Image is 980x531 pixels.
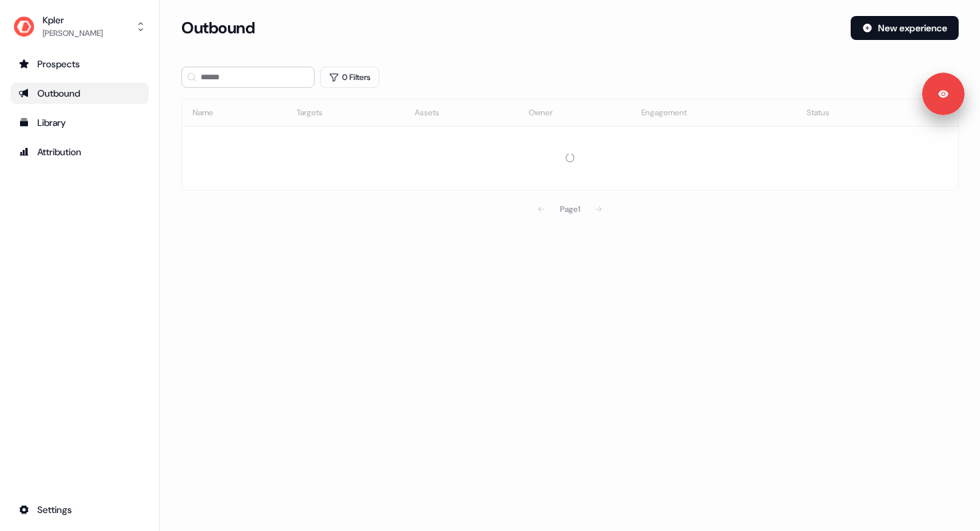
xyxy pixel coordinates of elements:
div: Attribution [19,145,141,159]
a: Go to templates [11,112,149,133]
a: Go to integrations [11,499,149,520]
div: Outbound [19,87,141,100]
div: [PERSON_NAME] [43,27,103,40]
div: Prospects [19,57,141,71]
div: Kpler [43,13,103,27]
button: New experience [851,16,959,40]
div: Settings [19,503,141,516]
div: Library [19,116,141,129]
a: Go to outbound experience [11,83,149,104]
button: 0 Filters [320,67,379,88]
a: Go to attribution [11,141,149,163]
button: Kpler[PERSON_NAME] [11,11,149,43]
a: Go to prospects [11,53,149,75]
h3: Outbound [181,18,255,38]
